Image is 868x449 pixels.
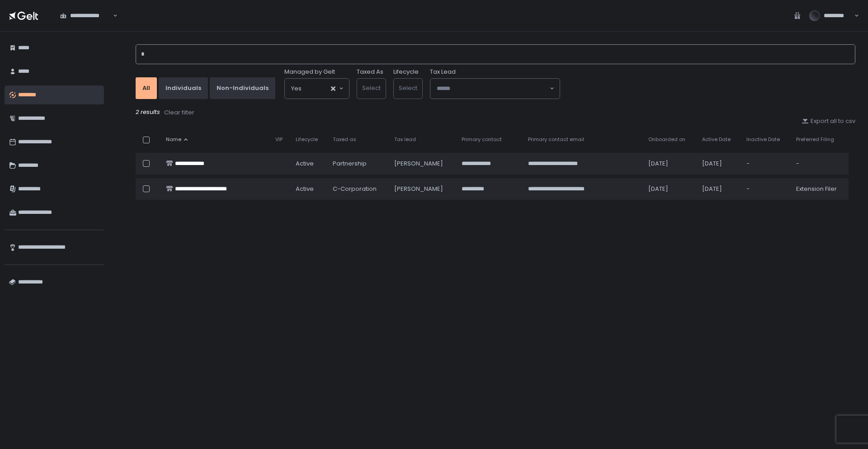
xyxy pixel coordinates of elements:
span: Managed by Gelt [284,68,335,76]
span: Tax Lead [430,68,456,76]
span: Lifecycle [296,136,318,143]
span: Taxed as [333,136,356,143]
span: active [296,185,314,193]
div: Individuals [165,84,201,92]
button: Individuals [159,77,208,99]
div: [DATE] [702,185,736,193]
span: Select [362,84,381,92]
span: VIP [275,136,283,143]
div: - [746,160,785,168]
input: Search for option [302,84,330,93]
span: Primary contact [462,136,502,143]
div: [DATE] [702,160,736,168]
div: All [142,84,150,92]
label: Taxed As [357,68,383,76]
div: C-Corporation [333,185,383,193]
button: All [136,77,157,99]
div: Search for option [54,6,118,25]
span: Yes [291,84,302,93]
span: Preferred Filing [796,136,834,143]
div: 2 results [136,108,855,117]
div: [DATE] [648,160,691,168]
span: Inactive Date [746,136,780,143]
div: Non-Individuals [217,84,269,92]
span: Onboarded on [648,136,685,143]
div: Extension Filer [796,185,843,193]
span: Select [399,84,417,92]
label: Lifecycle [393,68,419,76]
div: [DATE] [648,185,691,193]
div: - [746,185,785,193]
div: [PERSON_NAME] [394,185,450,193]
div: - [796,160,843,168]
span: Primary contact email [528,136,584,143]
div: [PERSON_NAME] [394,160,450,168]
div: Search for option [430,79,560,99]
div: Search for option [285,79,349,99]
button: Export all to csv [802,117,855,125]
span: Tax lead [394,136,416,143]
input: Search for option [437,84,549,93]
button: Clear filter [164,108,195,117]
span: Name [166,136,181,143]
button: Clear Selected [331,86,335,91]
span: active [296,160,314,168]
button: Non-Individuals [210,77,275,99]
div: Partnership [333,160,383,168]
span: Active Date [702,136,731,143]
